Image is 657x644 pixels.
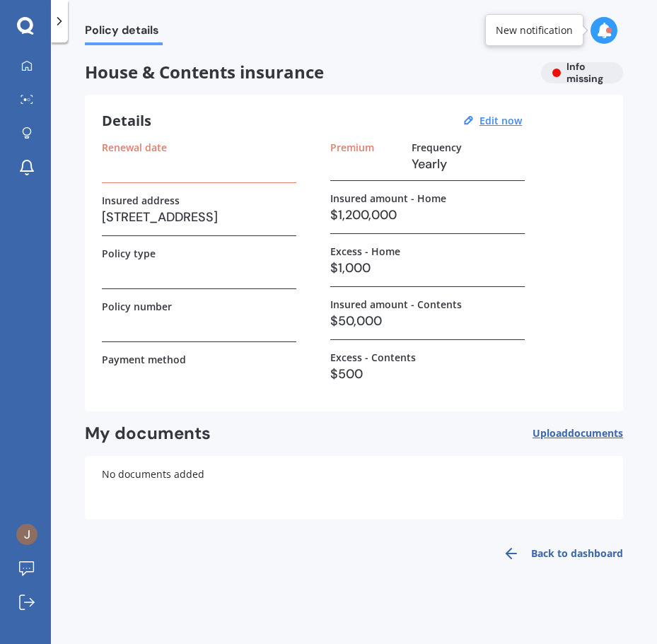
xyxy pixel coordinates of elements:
[330,192,446,204] label: Insured amount - Home
[102,141,167,153] label: Renewal date
[102,300,172,312] label: Policy number
[496,23,573,37] div: New notification
[330,363,525,385] h3: $500
[568,426,623,440] span: documents
[475,115,526,127] button: Edit now
[85,423,211,445] h2: My documents
[412,141,462,153] label: Frequency
[412,153,525,175] h3: Yearly
[494,537,623,570] a: Back to dashboard
[102,353,186,365] label: Payment method
[102,112,151,130] h3: Details
[85,62,530,83] span: House & Contents insurance
[330,141,374,153] label: Premium
[85,456,623,520] div: No documents added
[102,247,156,259] label: Policy type
[102,194,180,206] label: Insured address
[330,351,416,363] label: Excess - Contents
[479,114,522,127] u: Edit now
[16,524,37,545] img: ACg8ocJKi1Nazj9cK1xcu2avOd0EtQA0lys7FtidIIrx1KxrHsHb2w=s96-c
[330,257,525,279] h3: $1,000
[102,206,296,228] h3: [STREET_ADDRESS]
[533,423,623,445] button: Uploaddocuments
[85,23,163,42] span: Policy details
[533,428,623,439] span: Upload
[330,204,525,226] h3: $1,200,000
[330,310,525,332] h3: $50,000
[330,298,462,310] label: Insured amount - Contents
[330,245,400,257] label: Excess - Home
